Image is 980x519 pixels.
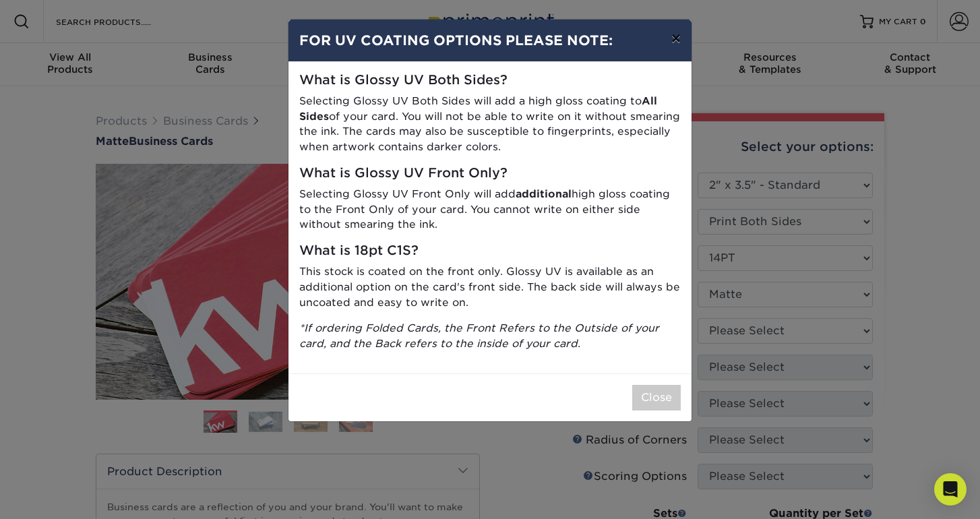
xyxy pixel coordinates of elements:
[299,94,657,123] strong: All Sides
[299,166,681,181] h5: What is Glossy UV Front Only?
[299,264,681,310] p: This stock is coated on the front only. Glossy UV is available as an additional option on the car...
[299,243,681,259] h5: What is 18pt C1S?
[299,187,681,233] p: Selecting Glossy UV Front Only will add high gloss coating to the Front Only of your card. You ca...
[299,322,659,350] i: *If ordering Folded Cards, the Front Refers to the Outside of your card, and the Back refers to t...
[299,30,681,51] h4: FOR UV COATING OPTIONS PLEASE NOTE:
[632,385,681,410] button: Close
[516,187,572,200] strong: additional
[661,20,692,57] button: ×
[299,73,681,88] h5: What is Glossy UV Both Sides?
[299,94,681,155] p: Selecting Glossy UV Both Sides will add a high gloss coating to of your card. You will not be abl...
[934,473,967,506] div: Open Intercom Messenger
